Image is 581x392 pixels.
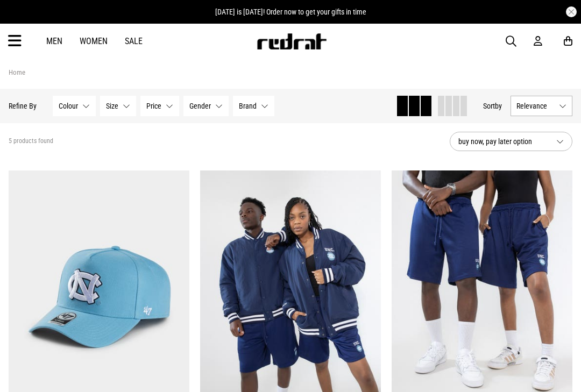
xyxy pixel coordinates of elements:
span: Price [146,102,161,110]
a: Women [80,36,108,46]
a: Men [46,36,62,46]
span: Gender [189,102,211,110]
span: buy now, pay later option [458,135,548,148]
a: Home [9,68,25,76]
button: Colour [53,96,96,116]
p: Refine By [9,102,37,110]
span: 5 products found [9,137,53,146]
button: Brand [233,96,274,116]
a: Sale [125,36,143,46]
button: Size [100,96,136,116]
span: Relevance [516,102,555,110]
span: Brand [239,102,257,110]
button: Price [140,96,179,116]
span: by [495,102,502,110]
span: Colour [59,102,78,110]
button: Gender [183,96,229,116]
button: Sortby [483,99,502,112]
span: [DATE] is [DATE]! Order now to get your gifts in time [215,8,366,16]
button: buy now, pay later option [450,132,572,151]
img: Redrat logo [256,33,327,49]
button: Relevance [511,96,572,116]
span: Size [106,102,118,110]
